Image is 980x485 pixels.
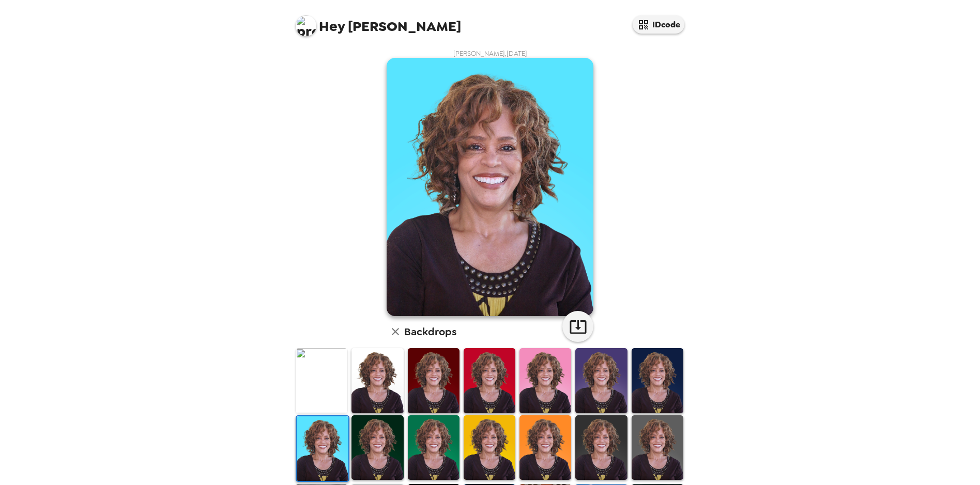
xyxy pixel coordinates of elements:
img: Original [296,348,347,413]
span: Hey [319,17,345,36]
span: [PERSON_NAME] [296,10,461,34]
span: [PERSON_NAME] , [DATE] [453,49,527,58]
button: IDcode [633,15,684,34]
h6: Backdrops [404,323,456,340]
img: profile pic [296,15,316,36]
img: user [387,58,593,316]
